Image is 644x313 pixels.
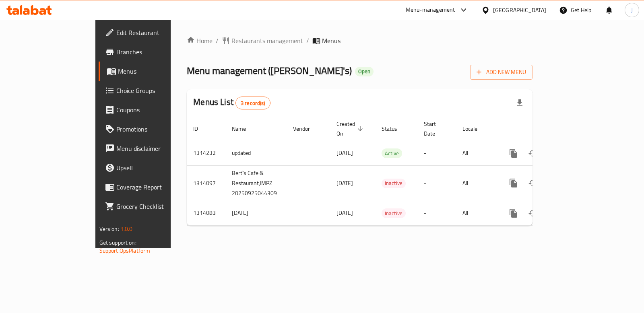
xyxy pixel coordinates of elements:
span: Created On [336,119,365,138]
span: Restaurants management [231,36,303,45]
td: - [417,165,456,201]
a: Menu disclaimer [99,139,203,158]
a: Grocery Checklist [99,197,203,216]
td: Bert`s Cafe & Restaurant,IMPZ 20250925044309 [225,165,287,201]
a: Coverage Report [99,177,203,197]
div: Export file [510,93,529,113]
td: updated [225,141,287,165]
td: All [456,165,497,201]
div: Total records count [235,97,270,109]
span: J [631,6,633,14]
span: Choice Groups [116,86,196,95]
span: Open [355,68,374,75]
a: Upsell [99,158,203,177]
a: Edit Restaurant [99,23,203,42]
button: Change Status [523,204,543,223]
button: Add New Menu [470,65,533,80]
a: Support.OpsPlatform [99,245,151,256]
div: [GEOGRAPHIC_DATA] [493,6,546,14]
button: Change Status [523,173,543,193]
nav: breadcrumb [187,36,533,45]
span: Locale [462,124,488,134]
a: Branches [99,42,203,62]
button: more [504,204,523,223]
a: Coupons [99,100,203,119]
td: [DATE] [225,201,287,225]
span: Promotions [116,124,196,134]
span: Get support on: [99,237,136,248]
span: Inactive [382,209,406,218]
span: Add New Menu [477,67,526,77]
div: Inactive [382,208,406,218]
span: Name [232,124,256,134]
li: / [306,36,309,45]
span: Grocery Checklist [116,202,196,211]
span: Start Date [424,119,446,138]
span: Menu management ( [PERSON_NAME]'s ) [187,62,352,80]
span: Status [382,124,408,134]
span: Menus [322,36,341,45]
li: / [216,36,219,45]
span: Inactive [382,179,406,188]
a: Menus [99,62,203,81]
span: 3 record(s) [236,99,270,107]
td: - [417,141,456,165]
span: Menu disclaimer [116,144,196,153]
div: Menu-management [406,5,455,15]
div: Open [355,67,374,76]
button: Change Status [523,144,543,163]
table: enhanced table [187,117,588,226]
span: Menus [118,66,196,76]
span: Upsell [116,163,196,173]
h2: Menus List [193,96,270,109]
span: Coverage Report [116,182,196,192]
span: Vendor [293,124,320,134]
td: 1314083 [187,201,225,225]
td: All [456,201,497,225]
span: [DATE] [336,178,353,188]
span: ID [193,124,208,134]
a: Restaurants management [222,36,303,45]
span: Coupons [116,105,196,115]
span: Version: [99,224,119,234]
span: [DATE] [336,208,353,218]
button: more [504,144,523,163]
button: more [504,173,523,193]
td: All [456,141,497,165]
td: - [417,201,456,225]
th: Actions [497,117,588,141]
td: 1314097 [187,165,225,201]
a: Promotions [99,119,203,139]
span: Branches [116,47,196,57]
span: Active [382,149,402,158]
span: 1.0.0 [120,224,133,234]
span: Edit Restaurant [116,28,196,37]
div: Active [382,148,402,158]
td: 1314232 [187,141,225,165]
a: Choice Groups [99,81,203,100]
span: [DATE] [336,148,353,158]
